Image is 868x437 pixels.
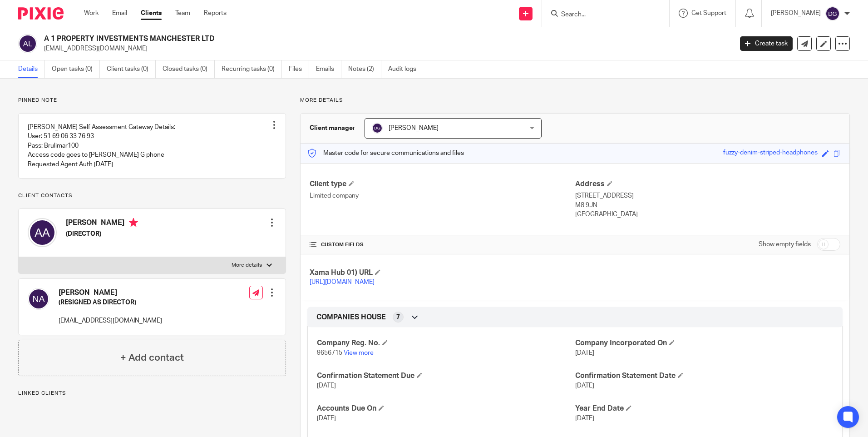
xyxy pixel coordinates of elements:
a: Closed tasks (0) [163,60,215,78]
h4: Year End Date [575,404,833,413]
h4: Client type [310,179,575,189]
a: Team [175,9,190,18]
h4: Xama Hub 01) URL [310,268,575,278]
span: [DATE] [317,415,336,422]
p: Limited company [310,191,575,200]
a: Client tasks (0) [107,60,156,78]
p: [PERSON_NAME] [771,9,821,18]
a: Recurring tasks (0) [222,60,282,78]
a: Audit logs [388,60,423,78]
p: Linked clients [18,390,286,397]
p: [EMAIL_ADDRESS][DOMAIN_NAME] [44,44,726,53]
p: More details [300,97,850,104]
h4: Company Reg. No. [317,338,575,348]
h4: Confirmation Statement Due [317,371,575,381]
h4: Accounts Due On [317,404,575,413]
a: [URL][DOMAIN_NAME] [310,279,375,285]
p: More details [232,262,262,269]
a: Notes (2) [348,60,381,78]
a: Reports [204,9,227,18]
a: Files [289,60,309,78]
span: [DATE] [317,382,336,389]
input: Search [560,11,642,19]
h4: Address [575,179,840,189]
i: Primary [129,218,138,227]
h2: A 1 PROPERTY INVESTMENTS MANCHESTER LTD [44,34,590,44]
h5: (RESIGNED AS DIRECTOR) [59,298,162,307]
img: Pixie [18,7,64,20]
img: svg%3E [372,123,383,134]
span: [DATE] [575,350,594,356]
img: svg%3E [18,34,37,53]
p: Master code for secure communications and files [307,149,464,158]
a: Create task [740,36,793,51]
p: [EMAIL_ADDRESS][DOMAIN_NAME] [59,316,162,325]
p: M8 9JN [575,201,840,210]
span: COMPANIES HOUSE [316,313,386,322]
h4: [PERSON_NAME] [66,218,138,229]
h4: Company Incorporated On [575,338,833,348]
a: Work [84,9,99,18]
p: Client contacts [18,192,286,199]
h4: CUSTOM FIELDS [310,241,575,248]
p: Pinned note [18,97,286,104]
a: View more [344,350,374,356]
a: Open tasks (0) [52,60,100,78]
h3: Client manager [310,124,355,133]
label: Show empty fields [759,240,811,249]
img: svg%3E [28,218,57,247]
span: 9656715 [317,350,342,356]
div: fuzzy-denim-striped-headphones [723,148,818,159]
p: [STREET_ADDRESS] [575,191,840,200]
h4: + Add contact [120,351,184,365]
span: Get Support [691,10,726,16]
a: Details [18,60,45,78]
span: 7 [396,313,400,322]
span: [DATE] [575,415,594,422]
span: [PERSON_NAME] [389,125,439,131]
a: Clients [141,9,162,18]
h4: Confirmation Statement Date [575,371,833,381]
img: svg%3E [28,288,49,310]
p: [GEOGRAPHIC_DATA] [575,210,840,219]
a: Emails [316,60,341,78]
h4: [PERSON_NAME] [59,288,162,298]
h5: (DIRECTOR) [66,229,138,238]
a: Email [112,9,127,18]
span: [DATE] [575,382,594,389]
img: svg%3E [825,6,840,21]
